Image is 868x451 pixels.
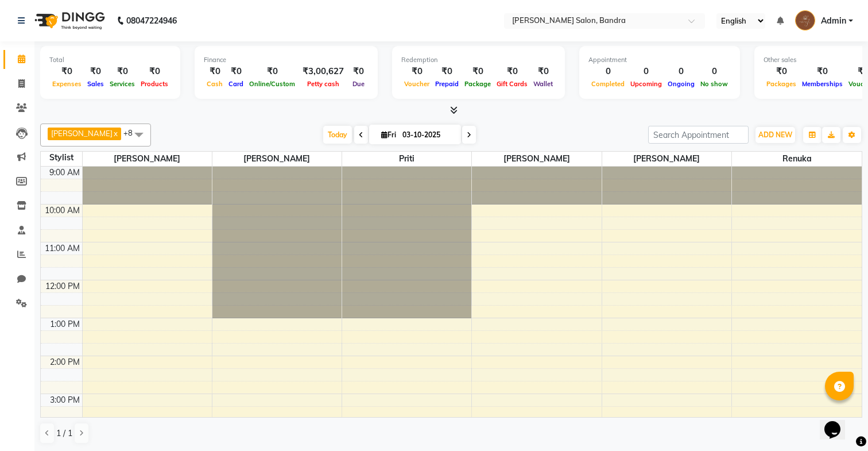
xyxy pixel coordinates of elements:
[113,129,118,138] a: x
[648,126,749,144] input: Search Appointment
[821,15,846,27] span: Admin
[48,394,82,406] div: 3:00 PM
[226,80,246,88] span: Card
[697,65,731,78] div: 0
[83,152,212,166] span: [PERSON_NAME]
[530,65,556,78] div: ₹0
[56,427,72,440] span: 1 / 1
[304,80,342,88] span: Petty cash
[588,80,627,88] span: Completed
[530,80,556,88] span: Wallet
[107,80,138,88] span: Services
[123,128,141,137] span: +8
[401,80,432,88] span: Voucher
[48,356,82,368] div: 2:00 PM
[494,65,530,78] div: ₹0
[226,65,246,78] div: ₹0
[799,65,846,78] div: ₹0
[758,130,792,139] span: ADD NEW
[204,65,226,78] div: ₹0
[49,80,84,88] span: Expenses
[246,65,298,78] div: ₹0
[432,65,462,78] div: ₹0
[348,65,369,78] div: ₹0
[204,55,369,65] div: Finance
[29,5,108,37] img: logo
[588,65,627,78] div: 0
[41,152,82,164] div: Stylist
[298,65,348,78] div: ₹3,00,627
[84,65,107,78] div: ₹0
[764,80,799,88] span: Packages
[42,205,82,217] div: 10:00 AM
[697,80,731,88] span: No show
[432,80,462,88] span: Prepaid
[401,55,556,65] div: Redemption
[399,126,456,144] input: 2025-10-03
[51,129,113,138] span: [PERSON_NAME]
[47,167,82,179] div: 9:00 AM
[494,80,530,88] span: Gift Cards
[49,65,84,78] div: ₹0
[42,242,82,255] div: 11:00 AM
[204,80,226,88] span: Cash
[764,65,799,78] div: ₹0
[588,55,731,65] div: Appointment
[755,127,795,143] button: ADD NEW
[472,152,601,166] span: [PERSON_NAME]
[107,65,138,78] div: ₹0
[462,80,494,88] span: Package
[138,80,171,88] span: Products
[401,65,432,78] div: ₹0
[820,405,857,440] iframe: chat widget
[212,152,342,166] span: [PERSON_NAME]
[627,65,665,78] div: 0
[665,65,697,78] div: 0
[84,80,107,88] span: Sales
[342,152,471,166] span: Priti
[126,5,177,37] b: 08047224946
[732,152,862,166] span: Renuka
[462,65,494,78] div: ₹0
[378,130,399,139] span: Fri
[43,280,82,292] div: 12:00 PM
[138,65,171,78] div: ₹0
[665,80,697,88] span: Ongoing
[48,318,82,330] div: 1:00 PM
[323,126,352,144] span: Today
[49,55,171,65] div: Total
[627,80,665,88] span: Upcoming
[246,80,298,88] span: Online/Custom
[350,80,367,88] span: Due
[602,152,731,166] span: [PERSON_NAME]
[799,80,846,88] span: Memberships
[795,10,815,30] img: Admin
